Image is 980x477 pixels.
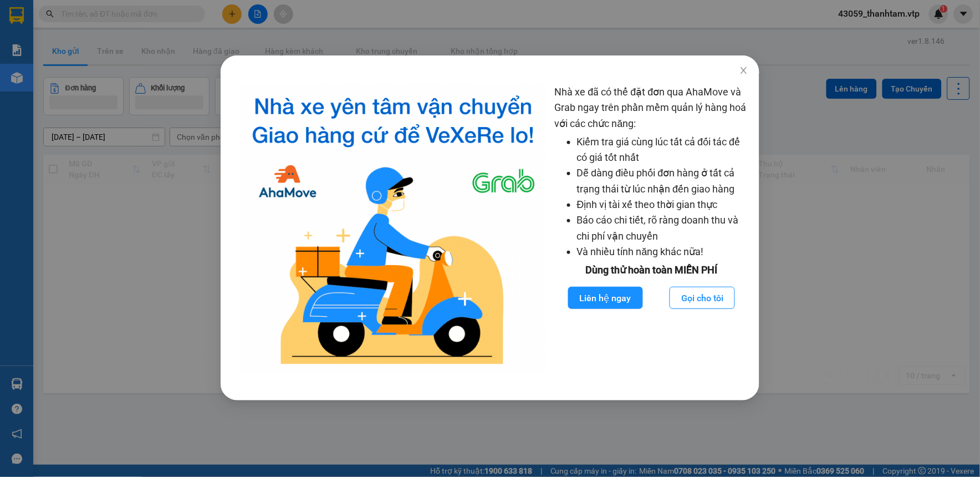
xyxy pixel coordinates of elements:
[681,291,723,305] span: Gọi cho tôi
[555,84,749,373] div: Nhà xe đã có thể đặt đơn qua AhaMove và Grab ngay trên phần mềm quản lý hàng hoá với các chức năng:
[577,244,749,260] li: Và nhiều tính năng khác nữa!
[577,212,749,244] li: Báo cáo chi tiết, rõ ràng doanh thu và chi phí vận chuyển
[577,165,749,197] li: Dễ dàng điều phối đơn hàng ở tất cả trạng thái từ lúc nhận đến giao hàng
[577,134,749,166] li: Kiểm tra giá cùng lúc tất cả đối tác để có giá tốt nhất
[739,66,748,75] span: close
[670,287,735,309] button: Gọi cho tôi
[577,197,749,212] li: Định vị tài xế theo thời gian thực
[728,55,759,87] button: Close
[580,291,631,305] span: Liên hệ ngay
[241,84,546,373] img: logo
[555,262,749,278] div: Dùng thử hoàn toàn MIỄN PHÍ
[568,287,643,309] button: Liên hệ ngay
